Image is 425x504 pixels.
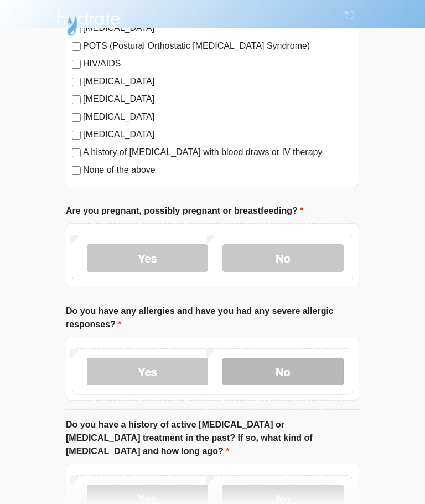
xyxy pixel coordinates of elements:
label: HIV/AIDS [83,57,353,70]
label: A history of [MEDICAL_DATA] with blood draws or IV therapy [83,146,353,159]
input: [MEDICAL_DATA] [72,113,81,122]
input: [MEDICAL_DATA] [72,78,81,86]
label: No [222,244,344,272]
input: HIV/AIDS [72,60,81,69]
label: POTS (Postural Orthostatic [MEDICAL_DATA] Syndrome) [83,39,353,53]
label: [MEDICAL_DATA] [83,92,353,106]
label: Yes [87,244,208,272]
label: [MEDICAL_DATA] [83,128,353,141]
label: Yes [87,358,208,385]
input: [MEDICAL_DATA] [72,131,81,140]
label: Do you have a history of active [MEDICAL_DATA] or [MEDICAL_DATA] treatment in the past? If so, wh... [66,418,359,458]
input: POTS (Postural Orthostatic [MEDICAL_DATA] Syndrome) [72,42,81,51]
label: Do you have any allergies and have you had any severe allergic responses? [66,305,359,331]
label: None of the above [83,163,353,177]
label: Are you pregnant, possibly pregnant or breastfeeding? [66,204,303,218]
input: A history of [MEDICAL_DATA] with blood draws or IV therapy [72,148,81,157]
label: [MEDICAL_DATA] [83,110,353,124]
input: None of the above [72,166,81,175]
input: [MEDICAL_DATA] [72,95,81,104]
label: No [222,358,344,385]
img: Hydrate IV Bar - Arcadia Logo [55,8,122,37]
label: [MEDICAL_DATA] [83,75,353,88]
